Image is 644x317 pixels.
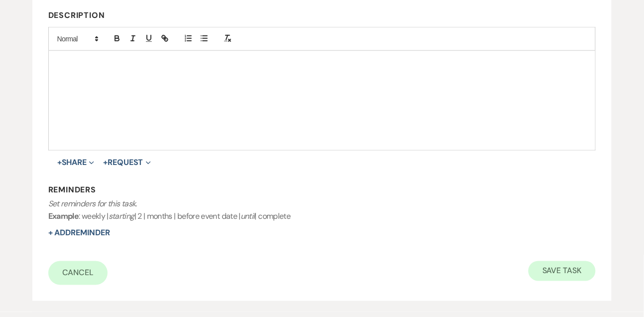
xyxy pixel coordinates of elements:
[48,8,596,23] label: Description
[48,197,596,223] p: : weekly | | 2 | months | before event date | | complete
[528,261,596,281] button: Save Task
[241,211,255,221] i: until
[57,158,95,166] button: Share
[109,211,134,221] i: starting
[48,198,137,209] i: Set reminders for this task.
[103,158,108,166] span: +
[103,158,150,166] button: Request
[48,229,110,237] button: + AddReminder
[57,158,62,166] span: +
[48,211,79,221] b: Example
[48,261,108,285] a: Cancel
[48,184,596,195] h3: Reminders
